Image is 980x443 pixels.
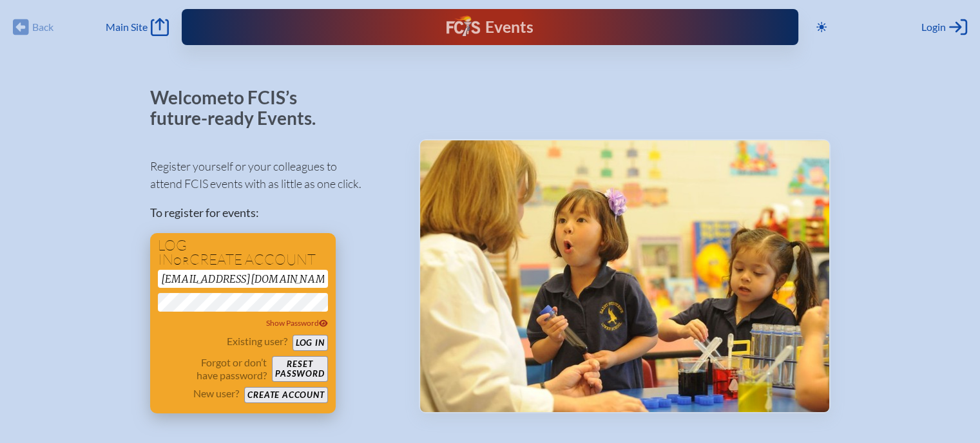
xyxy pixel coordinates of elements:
[150,204,398,221] p: To register for events:
[193,387,239,400] p: New user?
[227,335,287,348] p: Existing user?
[420,140,829,412] img: Events
[173,254,189,267] span: or
[158,238,328,267] h1: Log in create account
[266,318,328,328] span: Show Password
[293,335,328,351] button: Log in
[272,356,327,382] button: Resetpassword
[106,21,148,33] span: Main Site
[356,15,623,39] div: FCIS Events — Future ready
[150,158,398,193] p: Register yourself or your colleagues to attend FCIS events with as little as one click.
[244,387,327,403] button: Create account
[150,88,331,128] p: Welcome to FCIS’s future-ready Events.
[158,270,328,288] input: Email
[921,21,946,33] span: Login
[158,356,267,382] p: Forgot or don’t have password?
[106,18,169,36] a: Main Site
